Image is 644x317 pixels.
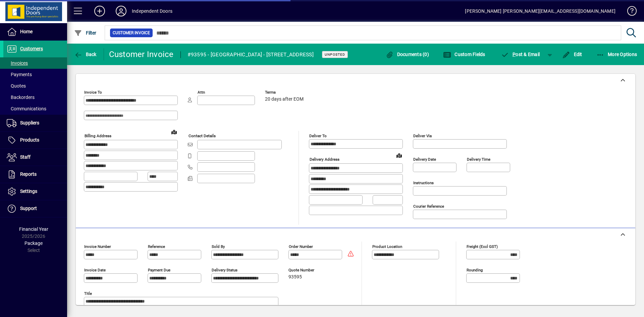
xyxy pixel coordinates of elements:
[84,291,92,296] mat-label: Title
[20,46,43,51] span: Customers
[110,5,132,17] button: Profile
[467,244,498,249] mat-label: Freight (excl GST)
[384,48,431,60] button: Documents (0)
[467,268,483,272] mat-label: Rounding
[394,150,405,161] a: View on map
[596,52,637,57] span: More Options
[385,52,429,57] span: Documents (0)
[622,1,636,23] a: Knowledge Base
[20,29,33,34] span: Home
[3,166,67,183] a: Reports
[325,52,345,57] span: Unposted
[20,189,37,194] span: Settings
[20,171,37,177] span: Reports
[84,244,111,249] mat-label: Invoice number
[3,183,67,200] a: Settings
[288,274,302,280] span: 93595
[372,244,402,249] mat-label: Product location
[148,244,165,249] mat-label: Reference
[72,27,98,39] button: Filter
[20,206,37,211] span: Support
[595,48,639,60] button: More Options
[501,52,540,57] span: ost & Email
[89,5,110,17] button: Add
[7,106,46,111] span: Communications
[187,49,314,60] div: #93595 - [GEOGRAPHIC_DATA] - [STREET_ADDRESS]
[413,180,434,185] mat-label: Instructions
[20,137,39,143] span: Products
[3,132,67,149] a: Products
[7,72,32,77] span: Payments
[132,6,172,16] div: Independent Doors
[109,49,174,60] div: Customer Invoice
[560,48,584,60] button: Edit
[309,134,327,138] mat-label: Deliver To
[20,120,39,125] span: Suppliers
[198,90,205,95] mat-label: Attn
[148,268,170,272] mat-label: Payment due
[212,268,237,272] mat-label: Delivery status
[413,204,444,209] mat-label: Courier Reference
[20,154,31,160] span: Staff
[465,6,615,16] div: [PERSON_NAME] [PERSON_NAME][EMAIL_ADDRESS][DOMAIN_NAME]
[19,226,48,232] span: Financial Year
[441,48,487,60] button: Custom Fields
[7,83,26,89] span: Quotes
[498,48,543,60] button: Post & Email
[3,115,67,131] a: Suppliers
[3,149,67,166] a: Staff
[84,268,106,272] mat-label: Invoice date
[265,97,304,102] span: 20 days after EOM
[467,157,490,162] mat-label: Delivery time
[289,244,313,249] mat-label: Order number
[443,52,485,57] span: Custom Fields
[74,30,97,36] span: Filter
[113,30,150,36] span: Customer Invoice
[169,126,179,137] a: View on map
[7,60,28,66] span: Invoices
[3,69,67,80] a: Payments
[7,95,35,100] span: Backorders
[212,244,225,249] mat-label: Sold by
[3,103,67,114] a: Communications
[3,80,67,92] a: Quotes
[3,92,67,103] a: Backorders
[72,48,98,60] button: Back
[74,52,97,57] span: Back
[562,52,582,57] span: Edit
[288,268,329,272] span: Quote number
[3,57,67,69] a: Invoices
[67,48,104,60] app-page-header-button: Back
[265,90,305,95] span: Terms
[413,134,432,138] mat-label: Deliver via
[413,157,436,162] mat-label: Delivery date
[513,52,516,57] span: P
[24,241,43,246] span: Package
[3,200,67,217] a: Support
[3,23,67,40] a: Home
[84,90,102,95] mat-label: Invoice To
